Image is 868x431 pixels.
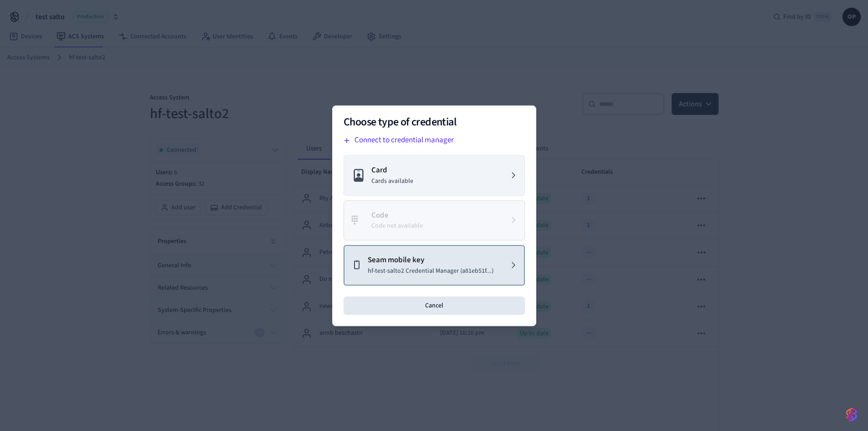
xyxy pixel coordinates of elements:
p: Code not available [371,221,423,231]
button: CodeCode not available [344,200,525,240]
p: Cards available [371,176,413,186]
p: Code [371,209,423,221]
p: Seam mobile key [368,254,493,266]
button: Cancel [344,296,525,314]
button: Connect to credential manager [340,133,525,148]
p: hf-test-salto2 Credential Manager (a81eb51f...) [368,266,493,275]
p: Card [371,165,413,177]
button: CardCards available [344,155,525,196]
button: Seam mobile keyhf-test-salto2 Credential Manager (a81eb51f...) [344,245,525,286]
h2: Choose type of credential [344,117,525,128]
img: SeamLogoGradient.69752ec5.svg [846,407,857,422]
